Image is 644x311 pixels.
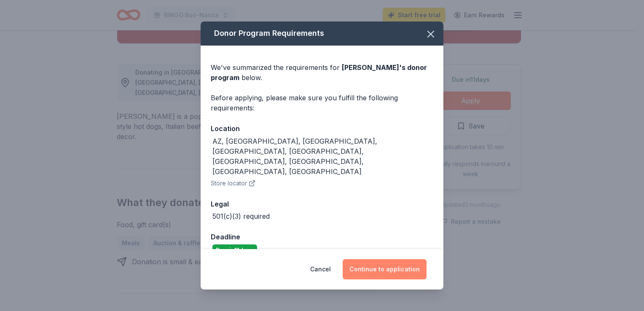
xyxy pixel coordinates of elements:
[211,178,255,188] button: Store locator
[211,93,433,113] div: Before applying, please make sure you fulfill the following requirements:
[212,136,433,177] div: AZ, [GEOGRAPHIC_DATA], [GEOGRAPHIC_DATA], [GEOGRAPHIC_DATA], [GEOGRAPHIC_DATA], [GEOGRAPHIC_DATA]...
[212,244,257,256] div: Due in 11 days
[343,259,427,279] button: Continue to application
[211,123,433,134] div: Location
[211,62,433,83] div: We've summarized the requirements for below.
[211,198,433,209] div: Legal
[310,259,331,279] button: Cancel
[201,21,443,46] div: Donor Program Requirements
[212,211,270,221] div: 501(c)(3) required
[211,231,433,242] div: Deadline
